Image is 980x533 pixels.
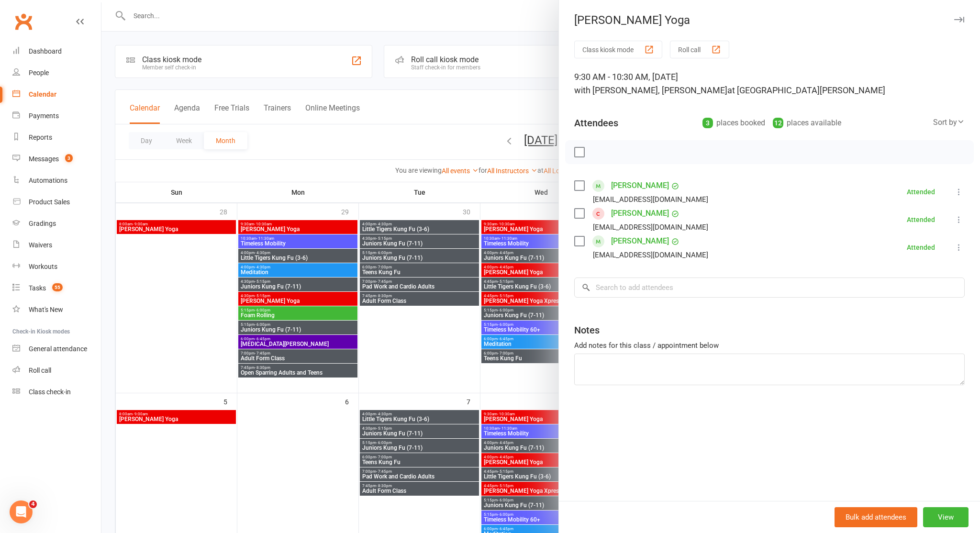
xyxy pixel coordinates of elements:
iframe: Intercom live chat [10,500,33,523]
div: Dashboard [29,47,62,55]
div: Gradings [29,220,56,227]
div: Reports [29,133,52,141]
span: 3 [65,154,73,162]
div: Roll call [29,366,51,374]
div: Waivers [29,241,52,249]
div: Messages [29,155,59,163]
div: places booked [702,116,765,130]
div: Payments [29,112,59,120]
div: Attended [907,244,935,251]
a: Tasks 55 [12,278,101,299]
a: Roll call [12,360,101,381]
div: [EMAIL_ADDRESS][DOMAIN_NAME] [593,193,708,206]
div: Tasks [29,284,46,292]
div: places available [773,116,841,130]
div: Calendar [29,90,56,98]
a: Reports [12,127,101,148]
div: 3 [702,118,713,128]
a: Workouts [12,256,101,278]
button: View [923,507,969,527]
a: Dashboard [12,41,101,62]
div: [EMAIL_ADDRESS][DOMAIN_NAME] [593,249,708,261]
a: Calendar [12,84,101,105]
button: Class kiosk mode [574,41,662,58]
a: Class kiosk mode [12,381,101,403]
div: Attendees [574,116,618,130]
div: Sort by [933,116,965,129]
span: at [GEOGRAPHIC_DATA][PERSON_NAME] [727,85,885,95]
div: Product Sales [29,198,70,206]
input: Search to add attendees [574,278,965,298]
div: Add notes for this class / appointment below [574,340,965,351]
div: Automations [29,177,67,184]
a: [PERSON_NAME] [611,206,669,221]
a: [PERSON_NAME] [611,233,669,249]
a: Waivers [12,234,101,256]
div: Attended [907,216,935,223]
button: Roll call [670,41,729,58]
a: Gradings [12,213,101,234]
a: Automations [12,170,101,191]
span: 55 [52,283,63,291]
div: [PERSON_NAME] Yoga [559,13,980,27]
a: General attendance kiosk mode [12,338,101,360]
div: What's New [29,306,63,313]
div: 12 [773,118,783,128]
div: 9:30 AM - 10:30 AM, [DATE] [574,70,965,97]
a: Clubworx [11,10,35,33]
div: [EMAIL_ADDRESS][DOMAIN_NAME] [593,221,708,233]
div: Notes [574,323,600,337]
div: Workouts [29,263,57,270]
span: 4 [29,500,37,508]
a: People [12,62,101,84]
button: Bulk add attendees [835,507,917,527]
span: with [PERSON_NAME], [PERSON_NAME] [574,85,727,95]
div: People [29,69,49,77]
div: General attendance [29,345,87,353]
a: [PERSON_NAME] [611,178,669,193]
div: Class check-in [29,388,71,396]
a: Messages 3 [12,148,101,170]
div: Attended [907,189,935,195]
a: What's New [12,299,101,321]
a: Payments [12,105,101,127]
a: Product Sales [12,191,101,213]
